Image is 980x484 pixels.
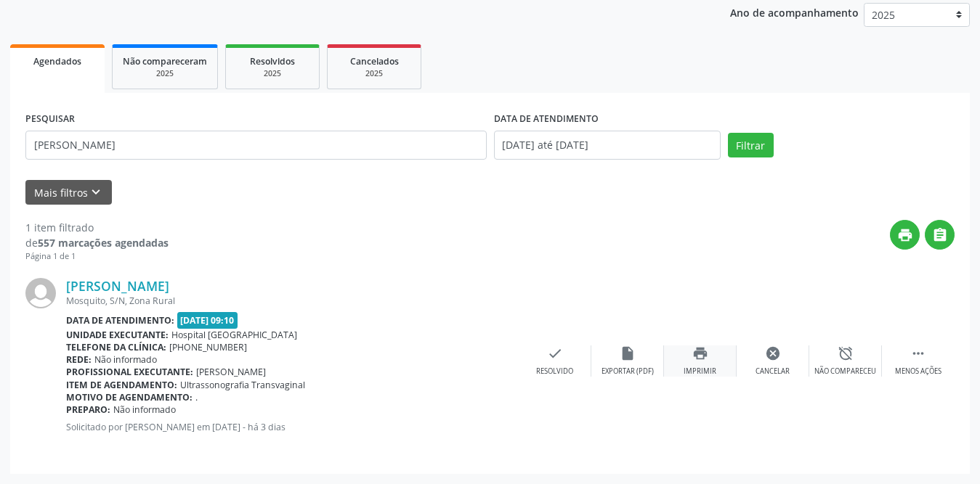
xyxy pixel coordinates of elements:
span: [PHONE_NUMBER] [169,341,247,353]
b: Profissional executante: [66,366,193,378]
button:  [925,220,955,250]
div: 2025 [338,68,410,79]
i: check [547,345,563,361]
button: print [890,220,920,250]
span: [PERSON_NAME] [196,366,266,378]
span: Agendados [33,55,81,67]
div: 2025 [123,68,207,79]
span: Ultrassonografia Transvaginal [180,379,305,391]
strong: 557 marcações agendadas [38,236,169,250]
b: Rede: [66,353,92,366]
div: de [25,235,169,250]
b: Item de agendamento: [66,379,177,391]
div: 1 item filtrado [25,220,169,235]
button: Mais filtroskeyboard_arrow_down [25,180,112,205]
div: Exportar (PDF) [602,366,654,377]
label: DATA DE ATENDIMENTO [494,108,599,131]
b: Telefone da clínica: [66,341,166,353]
b: Data de atendimento: [66,314,174,327]
div: Mosquito, S/N, Zona Rural [66,295,519,307]
i:  [910,345,926,361]
input: Selecione um intervalo [494,131,721,160]
i: print [897,227,913,243]
i: print [692,345,708,361]
div: Página 1 de 1 [25,250,169,263]
span: [DATE] 09:10 [177,312,238,329]
img: img [25,278,56,308]
p: Solicitado por [PERSON_NAME] em [DATE] - há 3 dias [66,421,519,433]
input: Nome, CNS [25,131,487,160]
i: alarm_off [838,345,854,361]
button: Filtrar [728,133,774,157]
span: Hospital [GEOGRAPHIC_DATA] [171,329,297,341]
div: 2025 [236,68,309,79]
b: Unidade executante: [66,329,169,341]
div: Menos ações [895,366,941,377]
i: insert_drive_file [620,345,636,361]
span: Não informado [94,353,157,366]
div: Imprimir [684,366,716,377]
div: Resolvido [536,366,573,377]
span: Cancelados [350,55,399,67]
div: Cancelar [756,366,790,377]
span: . [195,391,198,403]
b: Motivo de agendamento: [66,391,193,403]
div: Não compareceu [814,366,876,377]
i: cancel [765,345,781,361]
i: keyboard_arrow_down [88,184,104,200]
p: Ano de acompanhamento [730,3,859,21]
label: PESQUISAR [25,108,75,131]
span: Resolvidos [250,55,295,67]
span: Não compareceram [123,55,207,67]
i:  [932,227,948,243]
b: Preparo: [66,403,110,416]
span: Não informado [113,403,176,416]
a: [PERSON_NAME] [66,278,169,294]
